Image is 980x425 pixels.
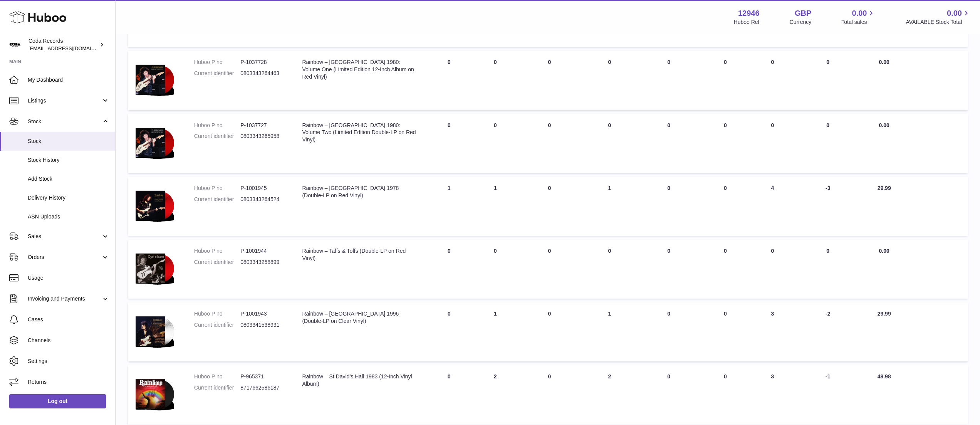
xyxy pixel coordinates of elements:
dt: Huboo P no [194,59,240,66]
div: Rainbow – [GEOGRAPHIC_DATA] 1980: Volume One (Limited Edition 12-Inch Album on Red Vinyl) [302,59,418,81]
dd: P-1037728 [240,59,287,66]
td: 0 [699,114,752,173]
td: 0 [519,51,581,110]
td: 0 [752,240,794,299]
td: 0 [426,240,472,299]
div: Coda Records [29,37,98,52]
td: 0 [699,177,752,236]
td: 0 [426,365,472,424]
td: 0 [519,177,581,236]
dt: Huboo P no [194,373,240,380]
td: 1 [581,177,638,236]
div: Huboo Ref [734,18,760,26]
dd: 0803343264524 [240,196,287,203]
td: 0 [752,51,794,110]
td: 3 [752,365,794,424]
td: -2 [794,302,863,361]
td: 0 [519,114,581,173]
span: 0 [667,59,670,65]
dd: 0803341538931 [240,321,287,329]
td: 0 [519,365,581,424]
dt: Current identifier [194,384,240,391]
td: 0 [794,240,863,299]
td: 1 [472,177,519,236]
td: 0 [794,114,863,173]
a: 0.00 AVAILABLE Stock Total [906,8,971,26]
td: 1 [581,302,638,361]
span: Usage [28,274,109,282]
span: Add Stock [28,175,109,183]
dd: P-1037727 [240,122,287,129]
dt: Current identifier [194,321,240,329]
span: Total sales [841,18,876,26]
div: Rainbow – [GEOGRAPHIC_DATA] 1996 (Double-LP on Clear Vinyl) [302,310,418,325]
dt: Current identifier [194,196,240,203]
div: Currency [790,18,812,26]
span: Sales [28,233,101,240]
a: Log out [9,394,106,408]
span: Returns [28,378,109,386]
dd: P-1001945 [240,185,287,192]
td: 0 [472,240,519,299]
dd: 0803343264463 [240,70,287,77]
span: 29.99 [878,311,891,317]
td: -3 [794,177,863,236]
td: 4 [752,177,794,236]
td: 1 [426,177,472,236]
span: 0 [667,185,670,191]
dd: P-1001943 [240,310,287,317]
dd: 8717662586187 [240,384,287,391]
img: product image [136,185,174,226]
span: Cases [28,316,109,323]
td: 0 [519,302,581,361]
td: 0 [752,114,794,173]
span: 0.00 [879,59,889,65]
div: Rainbow – [GEOGRAPHIC_DATA] 1978 (Double-LP on Red Vinyl) [302,185,418,199]
td: 0 [699,302,752,361]
dt: Current identifier [194,259,240,266]
span: 0 [667,122,670,128]
span: ASN Uploads [28,213,109,220]
td: 0 [581,114,638,173]
span: Listings [28,97,101,104]
span: AVAILABLE Stock Total [906,18,971,26]
span: 49.98 [878,373,891,380]
td: 0 [794,51,863,110]
div: Rainbow – Taffs & Toffs (Double-LP on Red Vinyl) [302,247,418,262]
dd: P-1001944 [240,247,287,255]
dt: Huboo P no [194,247,240,255]
td: 2 [472,365,519,424]
span: [EMAIL_ADDRESS][DOMAIN_NAME] [29,45,113,51]
td: 0 [699,240,752,299]
td: 0 [699,365,752,424]
td: 2 [581,365,638,424]
td: 0 [426,302,472,361]
div: Rainbow – [GEOGRAPHIC_DATA] 1980: Volume Two (Limited Edition Double-LP on Red Vinyl) [302,122,418,144]
td: 0 [472,114,519,173]
span: Orders [28,254,101,261]
img: product image [136,59,174,100]
dt: Huboo P no [194,310,240,317]
span: My Dashboard [28,76,109,84]
dt: Huboo P no [194,185,240,192]
span: Stock [28,118,101,125]
dd: 0803343265958 [240,133,287,140]
span: 0.00 [852,8,867,18]
td: 0 [426,51,472,110]
td: 0 [699,51,752,110]
dd: P-965371 [240,373,287,380]
span: 0 [667,248,670,254]
div: Rainbow – St David’s Hall 1983 (12-Inch Vinyl Album) [302,373,418,388]
td: 0 [581,240,638,299]
strong: GBP [795,8,811,18]
span: 0 [667,311,670,317]
td: 3 [752,302,794,361]
span: 0.00 [879,248,889,254]
td: 1 [472,302,519,361]
span: Settings [28,358,109,365]
img: product image [136,310,174,352]
dt: Huboo P no [194,122,240,129]
td: 0 [472,51,519,110]
span: Stock [28,138,109,145]
td: 0 [519,240,581,299]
